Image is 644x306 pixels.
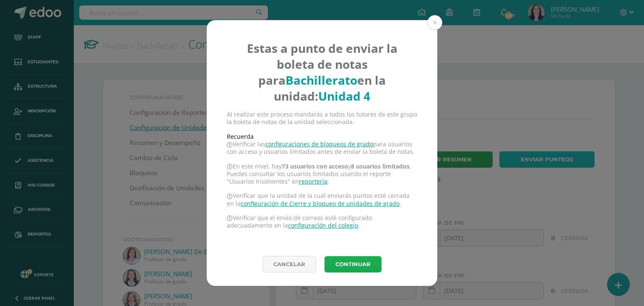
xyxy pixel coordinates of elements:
[227,163,417,186] p: En este nivel, hay y . Puedes consultar los usuarios limitados usando el reporte "Usuarios Insolv...
[288,221,358,229] a: configuración del colegio
[227,214,417,229] p: Verificar que el envío de correos esté configurado adecuadamente en la .
[247,40,397,88] span: Estas a punto de enviar la boleta de notas para
[274,72,386,104] span: en la unidad:
[241,200,400,207] a: configuración de Cierre y bloqueo de unidades de grado
[427,15,442,30] button: Close (Esc)
[227,132,254,140] span: Recuerda
[262,256,316,272] a: Cancelar
[299,177,327,185] a: reportería
[227,111,417,126] p: Al realizar este proceso mandarás a todos los tutores de este grupo la boleta de notas de la unid...
[351,162,410,170] strong: 8 usuarios limitados
[282,162,348,170] strong: 73 usuarios con acceso
[325,256,382,272] button: Continuar
[227,192,417,207] p: Verificar que la unidad de la cuál enviarás puntos esté cerrada en la .
[265,140,373,148] a: configuraciones de bloqueos de grado
[318,88,370,104] span: Unidad 4
[286,72,357,88] span: Bachillerato
[227,140,417,156] p: Verificar las para usuarios con acceso y usuarios limitados antes de enviar la boleta de notas.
